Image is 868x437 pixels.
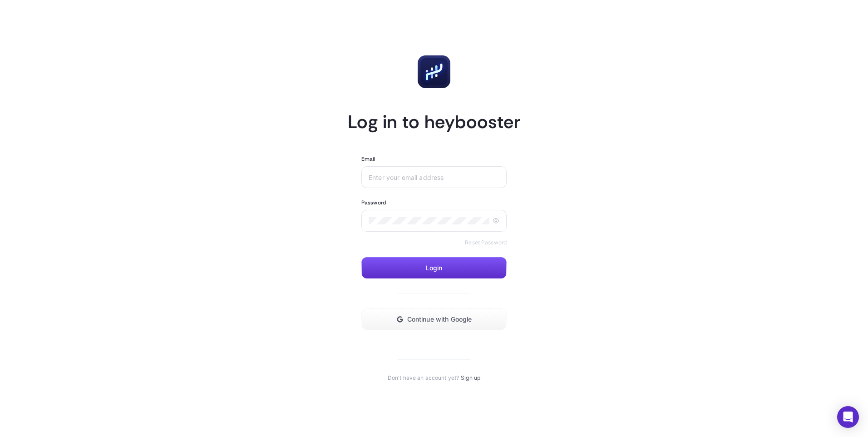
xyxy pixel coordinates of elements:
[361,199,386,206] label: Password
[388,374,459,382] span: Don't have an account yet?
[361,155,376,163] label: Email
[361,308,507,330] button: Continue with Google
[407,316,472,323] span: Continue with Google
[461,374,480,382] a: Sign up
[465,239,507,246] a: Reset Password
[426,264,443,272] span: Login
[348,110,520,134] h1: Log in to heybooster
[837,406,859,428] div: Open Intercom Messenger
[369,174,499,181] input: Enter your email address
[361,257,507,279] button: Login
